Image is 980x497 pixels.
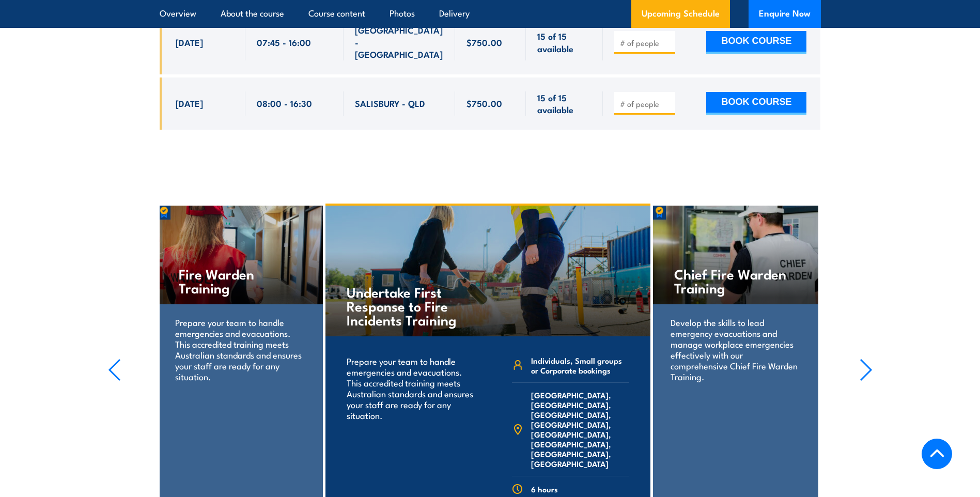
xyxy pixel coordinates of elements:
[466,97,502,109] span: $750.00
[466,36,502,48] span: $750.00
[355,24,444,60] span: [GEOGRAPHIC_DATA] - [GEOGRAPHIC_DATA]
[531,355,629,375] span: Individuals, Small groups or Corporate bookings
[706,31,806,54] button: BOOK COURSE
[531,484,558,494] span: 6 hours
[257,36,311,48] span: 07:45 - 16:00
[537,91,592,116] span: 15 of 15 available
[620,38,672,48] input: # of people
[537,30,592,54] span: 15 of 15 available
[175,317,305,382] p: Prepare your team to handle emergencies and evacuations. This accredited training meets Australia...
[620,99,672,109] input: # of people
[347,355,474,421] p: Prepare your team to handle emergencies and evacuations. This accredited training meets Australia...
[347,285,468,327] h4: Undertake First Response to Fire Incidents Training
[531,390,629,469] span: [GEOGRAPHIC_DATA], [GEOGRAPHIC_DATA], [GEOGRAPHIC_DATA], [GEOGRAPHIC_DATA], [GEOGRAPHIC_DATA], [G...
[355,97,425,109] span: SALISBURY - QLD
[176,36,203,48] span: [DATE]
[176,97,203,109] span: [DATE]
[179,267,301,294] h4: Fire Warden Training
[674,267,797,294] h4: Chief Fire Warden Training
[257,97,312,109] span: 08:00 - 16:30
[671,317,800,382] p: Develop the skills to lead emergency evacuations and manage workplace emergencies effectively wit...
[706,92,806,115] button: BOOK COURSE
